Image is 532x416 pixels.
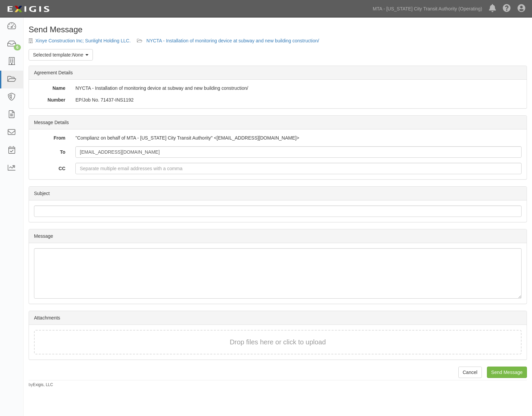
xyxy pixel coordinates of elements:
[29,229,527,243] div: Message
[54,135,65,141] strong: From
[29,311,527,325] div: Attachments
[29,382,53,388] small: by
[33,382,53,387] a: Exigis, LLC
[29,49,93,61] a: Selected template:
[35,38,131,43] a: Xinye Construction Inc; Sunlight Holding LLC.
[52,85,65,91] strong: Name
[146,38,319,43] a: NYCTA - Installation of monitoring device at subway and new building construction/
[70,85,527,91] div: NYCTA - Installation of monitoring device at subway and new building construction/
[75,146,522,158] input: Separate multiple email addresses with a comma
[369,2,486,15] a: MTA - [US_STATE] City Transit Authority (Operating)
[29,187,527,200] div: Subject
[5,3,51,15] img: logo-5460c22ac91f19d4615b14bd174203de0afe785f0fc80cf4dbbc73dc1793850b.png
[29,66,527,80] div: Agreement Details
[458,367,482,378] a: Cancel
[29,146,70,155] label: To
[29,163,70,172] label: CC
[29,116,527,129] div: Message Details
[29,25,527,34] h1: Send Message
[75,163,522,174] input: Separate multiple email addresses with a comma
[70,135,527,141] div: "Complianz on behalf of MTA - [US_STATE] City Transit Authority" <[EMAIL_ADDRESS][DOMAIN_NAME]>
[47,97,65,103] strong: Number
[14,44,21,50] div: 6
[72,52,83,58] em: None
[503,5,511,13] i: Help Center - Complianz
[230,337,326,347] button: Drop files here or click to upload
[70,97,527,103] div: EP/Job No. 71437-INS1192
[487,367,527,378] input: Send Message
